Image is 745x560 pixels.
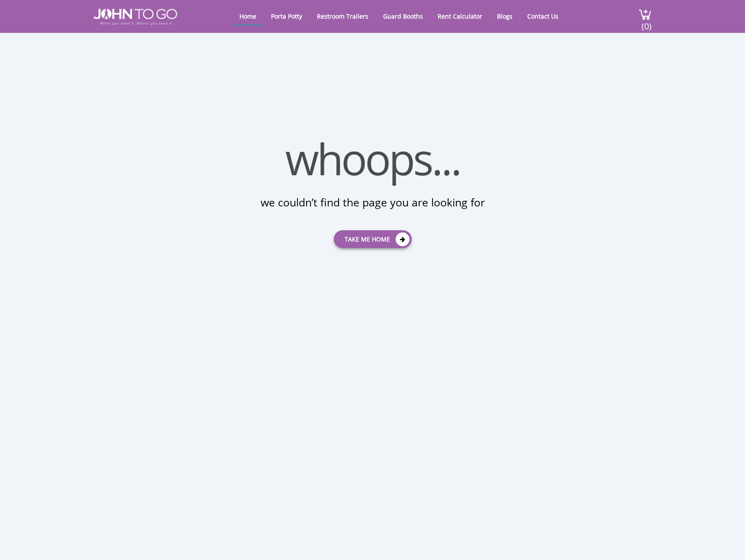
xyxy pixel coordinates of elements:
[431,8,489,25] a: Rent Calculator
[94,9,177,25] img: JOHN to go
[334,230,412,248] a: take me home
[639,9,651,20] img: cart a
[264,8,309,25] a: Porta Potty
[521,8,565,25] a: Contact Us
[233,8,263,25] a: Home
[377,8,429,25] a: Guard Booths
[310,8,375,25] a: Restroom Trailers
[490,8,519,25] a: Blogs
[641,13,651,32] span: (0)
